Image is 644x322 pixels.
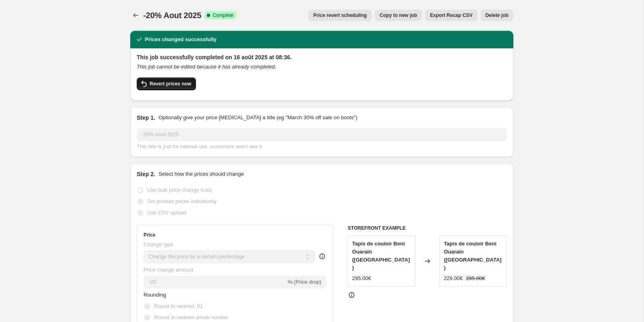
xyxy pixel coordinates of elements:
div: help [318,252,326,260]
h2: Prices changed successfully [145,35,217,44]
h6: STOREFRONT EXAMPLE [348,225,507,231]
i: This job cannot be edited because it has already completed. [137,64,276,70]
button: Export Recap CSV [425,10,477,21]
p: Optionally give your price [MEDICAL_DATA] a title (eg "March 30% off sale on boots") [158,114,357,122]
h2: Step 2. [137,170,155,178]
button: Revert prices now [137,77,196,90]
strike: 295.00€ [466,274,485,283]
span: Price revert scheduling [313,12,367,19]
span: -20% Aout 2025 [143,11,201,20]
button: Copy to new job [375,10,422,21]
span: % (Price drop) [288,279,321,285]
p: Select how the prices should change [158,170,244,178]
input: -15 [144,276,286,289]
span: Set product prices individually [147,198,217,204]
span: Revert prices now [150,81,191,87]
span: Tapis de couloir Beni Ouarain ([GEOGRAPHIC_DATA]) [352,241,410,271]
span: Tapis de couloir Beni Ouarain ([GEOGRAPHIC_DATA]) [444,241,502,271]
span: Rounding [144,292,166,298]
h2: This job successfully completed on 16 août 2025 at 08:36. [137,53,507,61]
span: Delete job [486,12,509,19]
input: 30% off holiday sale [137,128,507,141]
span: Copy to new job [380,12,417,19]
div: 229.00€ [444,274,463,283]
span: Use CSV upload [147,210,186,216]
button: Delete job [481,10,513,21]
span: Complete [213,12,233,19]
span: Round to nearest .01 [154,303,203,309]
span: This title is just for internal use, customers won't see it [137,143,262,150]
span: Export Recap CSV [430,12,472,19]
span: Use bulk price change rules [147,187,212,193]
h2: Step 1. [137,114,155,122]
button: Price revert scheduling [308,10,372,21]
h3: Price [144,232,155,238]
button: Price change jobs [130,10,142,21]
span: Round to nearest whole number [154,314,229,320]
span: Change type [144,241,173,247]
div: 295.00€ [352,274,371,283]
span: Price change amount [144,267,193,273]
